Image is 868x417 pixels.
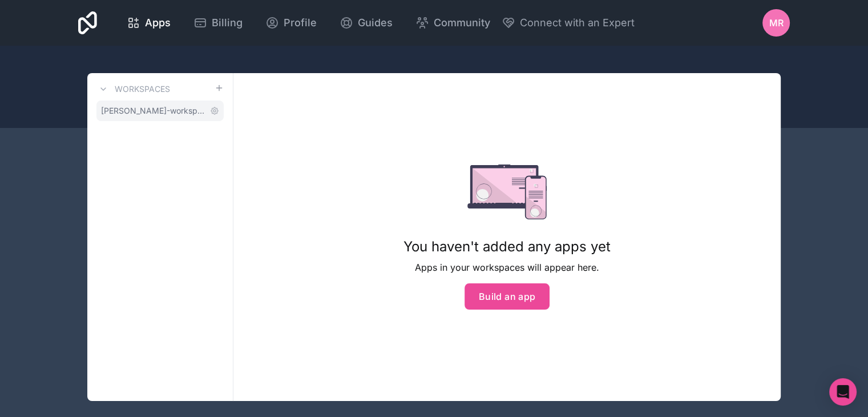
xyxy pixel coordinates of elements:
span: Community [434,15,490,31]
a: Community [406,10,499,35]
span: [PERSON_NAME]-workspace [101,105,205,117]
span: Guides [358,15,393,31]
a: Workspaces [96,82,170,96]
p: Apps in your workspaces will appear here. [403,260,611,274]
span: MR [769,16,784,30]
a: Profile [256,10,326,35]
span: Connect with an Expert [520,15,635,31]
h1: You haven't added any apps yet [403,238,611,256]
a: [PERSON_NAME]-workspace [96,101,224,121]
img: empty state [467,165,547,219]
button: Connect with an Expert [502,15,635,31]
div: Open Intercom Messenger [829,378,857,406]
a: Apps [118,10,180,35]
a: Guides [330,10,402,35]
a: Billing [184,10,252,35]
button: Build an app [465,283,550,310]
span: Profile [284,15,317,31]
span: Billing [212,15,243,31]
h3: Workspaces [115,83,170,95]
span: Apps [145,15,171,31]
